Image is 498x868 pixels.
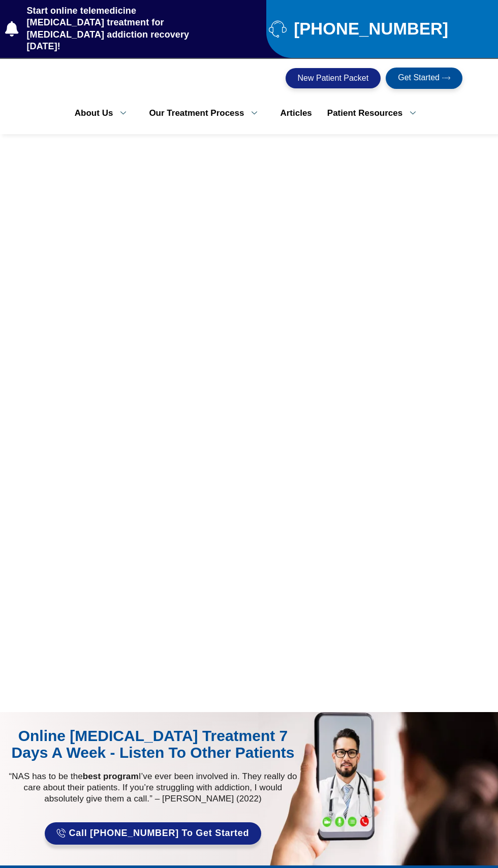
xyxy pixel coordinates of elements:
a: [PHONE_NUMBER] [269,20,493,38]
span: Get Started [398,74,440,83]
a: About Us [67,103,142,124]
span: [PHONE_NUMBER] [291,23,448,35]
strong: best program [83,771,139,781]
a: Start online telemedicine [MEDICAL_DATA] treatment for [MEDICAL_DATA] addiction recovery [DATE]! [5,5,214,53]
p: “NAS has to be the I’ve ever been involved in. They really do care about their patients. If you’r... [5,771,301,805]
a: Articles [272,103,319,124]
div: Online [MEDICAL_DATA] Treatment 7 Days A Week - Listen to Other Patients [8,727,298,761]
span: New Patient Packet [298,74,369,82]
span: Call [PHONE_NUMBER] to Get Started [69,828,250,839]
a: Patient Resources [320,103,431,124]
a: New Patient Packet [286,68,381,88]
a: Our Treatment Process [141,103,272,124]
span: Start online telemedicine [MEDICAL_DATA] treatment for [MEDICAL_DATA] addiction recovery [DATE]! [24,5,214,53]
a: Call [PHONE_NUMBER] to Get Started [45,822,261,845]
a: Get Started [386,68,462,89]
